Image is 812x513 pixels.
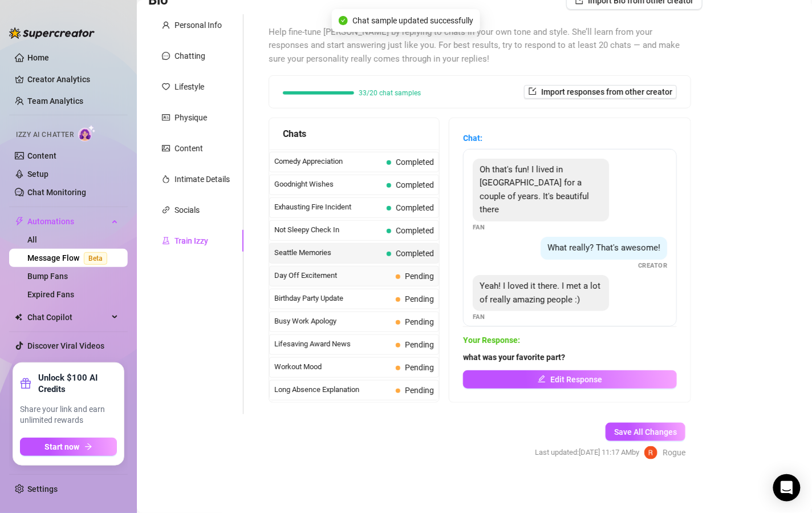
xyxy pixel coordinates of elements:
[538,375,546,383] span: edit
[463,134,482,143] strong: Chat:
[27,53,49,62] a: Home
[20,404,117,426] span: Share your link and earn unlimited rewards
[15,217,24,226] span: thunderbolt
[274,270,391,281] span: Day Off Excitement
[174,173,230,185] div: Intimate Details
[535,447,639,458] span: Last updated: [DATE] 11:17 AM by
[20,378,31,389] span: gift
[274,201,382,213] span: Exhausting Fire Incident
[405,317,434,326] span: Pending
[547,243,660,253] span: What really? That's awesome!
[27,188,86,197] a: Chat Monitoring
[174,204,200,216] div: Socials
[405,272,434,281] span: Pending
[162,83,170,91] span: heart
[174,235,208,247] div: Train Izzy
[162,114,170,122] span: idcard
[274,156,382,167] span: Comedy Appreciation
[38,372,117,395] strong: Unlock $100 AI Credits
[463,370,677,389] button: Edit Response
[663,446,685,459] span: Rogue
[644,446,657,459] img: Rogue
[162,52,170,60] span: message
[405,340,434,349] span: Pending
[84,252,107,265] span: Beta
[174,111,207,124] div: Physique
[274,384,391,395] span: Long Absence Explanation
[473,312,485,322] span: Fan
[27,253,112,262] a: Message FlowBeta
[174,50,205,62] div: Chatting
[27,341,104,350] a: Discover Viral Videos
[541,87,672,96] span: Import responses from other creator
[396,180,434,189] span: Completed
[16,130,74,140] span: Izzy AI Chatter
[473,223,485,232] span: Fan
[614,427,677,437] span: Save All Changes
[396,226,434,235] span: Completed
[27,235,37,244] a: All
[274,338,391,350] span: Lifesaving Award News
[45,442,80,451] span: Start now
[9,27,95,39] img: logo-BBDzfeDw.svg
[27,70,119,88] a: Creator Analytics
[405,386,434,395] span: Pending
[174,80,204,93] div: Lifestyle
[162,237,170,245] span: experiment
[396,203,434,212] span: Completed
[15,313,22,321] img: Chat Copilot
[27,96,83,106] a: Team Analytics
[27,169,48,179] a: Setup
[274,179,382,190] span: Goodnight Wishes
[405,363,434,372] span: Pending
[339,16,348,25] span: check-circle
[274,224,382,236] span: Not Sleepy Check In
[463,353,565,362] strong: what was your favorite part?
[274,316,391,327] span: Busy Work Apology
[27,272,68,281] a: Bump Fans
[162,206,170,214] span: link
[524,85,677,99] button: Import responses from other creator
[274,361,391,373] span: Workout Mood
[773,474,801,502] div: Open Intercom Messenger
[396,249,434,258] span: Completed
[269,26,691,66] span: Help fine-tune [PERSON_NAME] by replying to chats in your own tone and style. She’ll learn from y...
[27,151,56,160] a: Content
[359,90,421,96] span: 33/20 chat samples
[352,14,473,27] span: Chat sample updated successfully
[162,144,170,152] span: picture
[27,290,74,299] a: Expired Fans
[27,308,108,326] span: Chat Copilot
[463,336,520,345] strong: Your Response:
[174,19,222,31] div: Personal Info
[27,212,108,231] span: Automations
[638,261,668,270] span: Creator
[274,247,382,258] span: Seattle Memories
[405,294,434,304] span: Pending
[274,293,391,304] span: Birthday Party Update
[27,484,58,494] a: Settings
[162,175,170,183] span: fire
[396,157,434,167] span: Completed
[550,375,602,384] span: Edit Response
[78,125,96,142] img: AI Chatter
[529,87,537,95] span: import
[480,281,600,305] span: Yeah! I loved it there. I met a lot of really amazing people :)
[162,21,170,29] span: user
[84,443,92,451] span: arrow-right
[283,127,306,141] span: Chats
[174,142,203,155] div: Content
[606,423,685,441] button: Save All Changes
[20,438,117,456] button: Start nowarrow-right
[480,164,589,215] span: Oh that's fun! I lived in [GEOGRAPHIC_DATA] for a couple of years. It's beautiful there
